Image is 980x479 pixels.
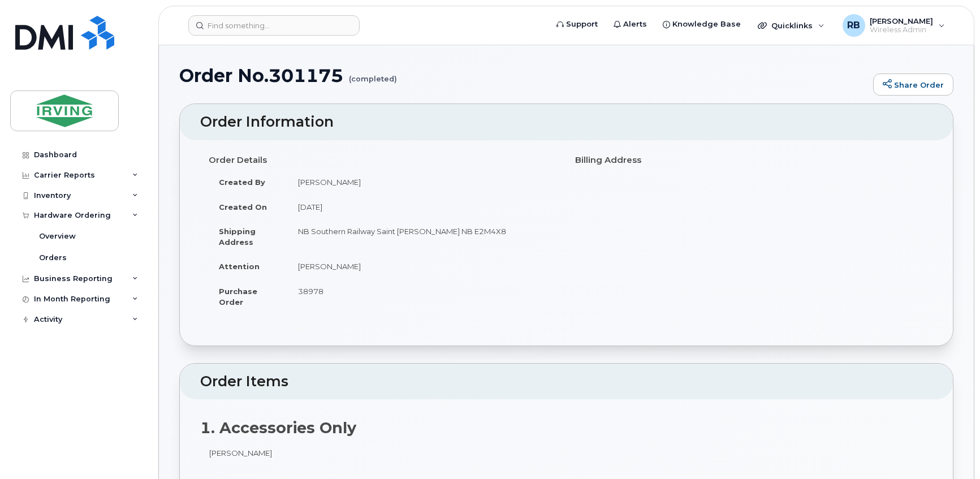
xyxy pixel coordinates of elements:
[219,202,267,212] strong: Created On
[288,254,558,279] td: [PERSON_NAME]
[298,287,323,296] span: 38978
[219,178,265,187] strong: Created By
[200,418,356,437] strong: 1. Accessories Only
[873,74,953,96] a: Share Order
[288,170,558,195] td: [PERSON_NAME]
[200,374,932,390] h2: Order Items
[219,227,256,247] strong: Shipping Address
[288,219,558,254] td: NB Southern Railway Saint [PERSON_NAME] NB E2M4X8
[575,156,925,165] h4: Billing Address
[219,262,260,271] strong: Attention
[209,156,558,165] h4: Order Details
[179,66,867,85] h1: Order No.301175
[288,195,558,219] td: [DATE]
[349,66,397,83] small: (completed)
[200,114,932,130] h2: Order Information
[219,287,257,307] strong: Purchase Order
